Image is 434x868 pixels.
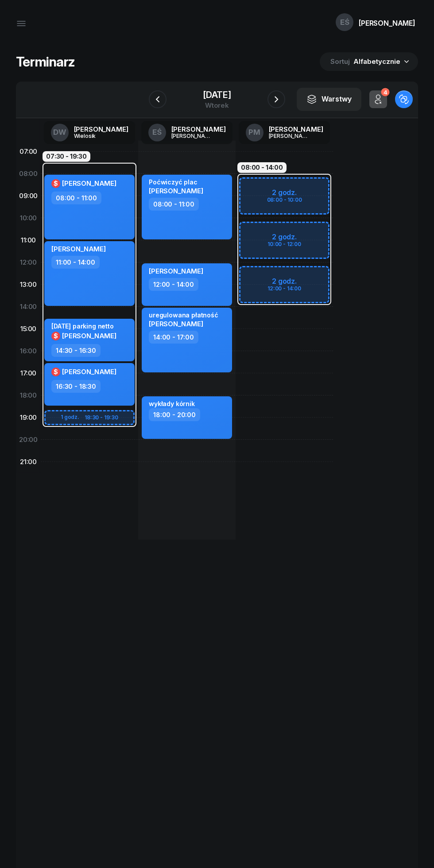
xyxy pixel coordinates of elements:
[16,384,41,407] div: 18:00
[297,88,361,111] button: Warstwy
[248,129,260,136] span: PM
[141,121,233,144] a: EŚ[PERSON_NAME][PERSON_NAME]
[16,207,41,229] div: 10:00
[203,102,231,109] div: wtorek
[359,20,415,27] div: [PERSON_NAME]
[353,57,400,66] span: Alfabetycznie
[149,267,203,275] span: [PERSON_NAME]
[54,180,58,187] span: $
[51,344,101,357] div: 14:30 - 16:30
[16,229,41,251] div: 11:00
[16,141,41,163] div: 07:00
[62,179,116,188] span: [PERSON_NAME]
[149,320,203,328] span: [PERSON_NAME]
[51,380,101,393] div: 16:30 - 18:30
[54,369,58,375] span: $
[53,129,66,136] span: DW
[62,332,116,340] span: [PERSON_NAME]
[16,429,41,451] div: 20:00
[203,90,231,99] div: [DATE]
[16,251,41,274] div: 12:00
[74,133,116,139] div: Wielosik
[239,121,330,144] a: PM[PERSON_NAME][PERSON_NAME]
[171,133,214,139] div: [PERSON_NAME]
[306,94,352,105] div: Warstwy
[149,187,203,195] span: [PERSON_NAME]
[269,126,323,133] div: [PERSON_NAME]
[152,129,162,136] span: EŚ
[149,198,199,211] div: 08:00 - 11:00
[149,331,198,344] div: 14:00 - 17:00
[51,322,116,330] div: [DATE] parking netto
[269,133,311,139] div: [PERSON_NAME]
[74,126,128,133] div: [PERSON_NAME]
[149,178,203,186] div: Poćwiczyć plac
[16,407,41,429] div: 19:00
[54,333,58,339] span: $
[16,340,41,362] div: 16:00
[51,256,100,269] div: 11:00 - 14:00
[44,121,136,144] a: DW[PERSON_NAME]Wielosik
[62,368,116,376] span: [PERSON_NAME]
[171,126,226,133] div: [PERSON_NAME]
[51,245,106,253] span: [PERSON_NAME]
[16,362,41,384] div: 17:00
[16,318,41,340] div: 15:00
[16,274,41,296] div: 13:00
[16,163,41,185] div: 08:00
[149,311,218,319] div: uregulowana płatność
[51,192,101,204] div: 08:00 - 11:00
[16,451,41,473] div: 21:00
[149,408,200,421] div: 18:00 - 20:00
[381,88,389,97] div: 4
[320,52,418,71] button: Sortuj Alfabetycznie
[340,19,349,26] span: EŚ
[330,56,352,67] span: Sortuj
[16,296,41,318] div: 14:00
[16,54,75,70] h1: Terminarz
[149,400,195,407] div: wykłady kórnik
[149,278,198,291] div: 12:00 - 14:00
[16,185,41,207] div: 09:00
[369,90,387,108] button: 4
